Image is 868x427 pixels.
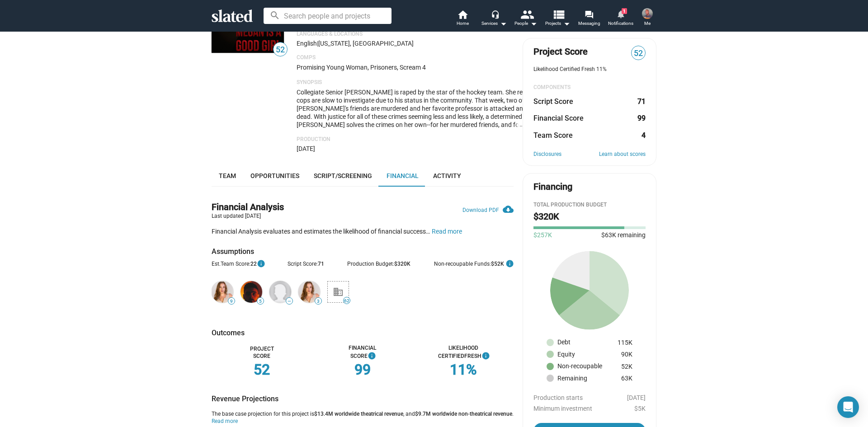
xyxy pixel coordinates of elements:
[533,84,646,91] div: COMPONENTS
[478,9,510,29] button: Services
[621,351,632,358] span: 90K
[241,281,262,303] img: Jordan Hidalgo Producer
[433,172,461,179] span: Activity
[498,18,509,29] mat-icon: arrow_drop_down
[520,8,533,21] mat-icon: people
[318,261,324,267] span: 71
[578,18,600,29] span: Messaging
[286,299,292,304] span: —
[515,120,525,128] span: …
[637,6,658,30] button: Kelvin ReeseMe
[533,394,583,401] span: Production starts
[599,151,646,158] a: Learn about scores
[557,338,576,347] span: Debt
[212,165,243,187] a: Team
[347,261,394,267] span: Production Budget:
[533,202,646,209] div: Total Production budget
[557,362,608,371] span: Non-recoupable
[264,8,392,24] input: Search people and projects
[637,131,646,140] dd: 4
[415,411,512,417] span: $9.7M worldwide non-theatrical revenue
[601,231,646,239] span: $63K remaining
[533,46,588,58] span: Project Score
[533,211,559,223] h2: $320K
[632,47,645,60] span: 52
[318,40,414,47] span: [US_STATE], [GEOGRAPHIC_DATA]
[637,97,646,106] dd: 71
[317,40,318,47] span: |
[297,79,557,86] p: Synopsis
[585,10,593,19] mat-icon: forum
[505,258,514,270] mat-icon: info
[333,286,344,297] mat-icon: business_black
[605,9,637,29] a: 1Notifications
[491,10,499,18] mat-icon: headset_mic
[297,63,557,72] p: Promising Young Woman, Prisoners, Scream 4
[510,9,542,29] button: People
[212,213,261,220] span: Last updated [DATE]
[432,227,462,236] button: Read more
[533,231,552,239] span: $257K
[212,418,238,425] button: Read more
[434,261,491,267] span: Non-recoupable Funds:
[491,261,504,267] span: $52K
[542,9,573,29] button: Projects
[503,204,514,215] mat-icon: cloud_download
[379,165,426,187] a: Financial
[297,136,557,143] p: Production
[212,360,312,380] div: 52
[533,151,561,158] a: Disclosures
[642,8,653,19] img: Kelvin Reese
[561,18,572,29] mat-icon: arrow_drop_down
[297,145,315,152] span: [DATE]
[533,66,646,73] div: Likelihood Certified Fresh 11%
[314,411,403,417] span: $13.4M worldwide theatrical revenue
[457,9,468,20] mat-icon: home
[545,18,570,29] span: Projects
[314,172,372,179] span: Script/Screening
[288,261,318,267] span: Script Score:
[212,328,245,337] strong: Outcomes
[228,299,235,304] span: 9
[212,228,430,235] span: Financial Analysis evaluates and estimates the likelihood of financial success…
[514,18,537,29] div: People
[307,165,379,187] a: Script/Screening
[462,201,514,214] a: Download PDF
[533,181,572,193] div: Financing
[557,374,593,383] span: Remaining
[533,113,584,123] dt: Financial Score
[257,258,265,270] mat-icon: info
[837,396,859,418] div: Open Intercom Messenger
[552,8,565,21] mat-icon: view_list
[212,261,250,267] span: Est. Team Score:
[533,405,646,412] div: $5K
[315,299,321,304] span: 3
[212,411,514,425] div: The base case projection for this project is , and .
[212,247,254,256] strong: Assumptions
[312,360,413,380] div: 99
[481,18,507,29] div: Services
[297,31,557,38] p: Languages & Locations
[344,298,350,304] span: 62
[618,339,632,346] span: 115K
[394,261,410,267] span: $320K
[528,18,539,29] mat-icon: arrow_drop_down
[621,375,632,382] span: 63K
[212,346,312,360] div: Project Score
[250,261,264,267] span: 22
[350,353,375,359] span: Score
[644,18,651,29] span: Me
[212,281,233,303] img: Paige Sciarrino Actor Lead
[533,405,592,412] span: Minimum investment
[616,9,625,18] mat-icon: notifications
[426,165,468,187] a: Activity
[297,54,557,61] p: Comps
[533,97,573,106] dt: Script Score
[457,18,469,29] span: Home
[269,281,291,303] img: Amanda Pinto Director
[533,131,573,140] dt: Team Score
[464,353,489,359] span: Fresh
[257,299,264,304] span: 5
[243,165,307,187] a: Opportunities
[413,345,514,360] div: Likelihood Certified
